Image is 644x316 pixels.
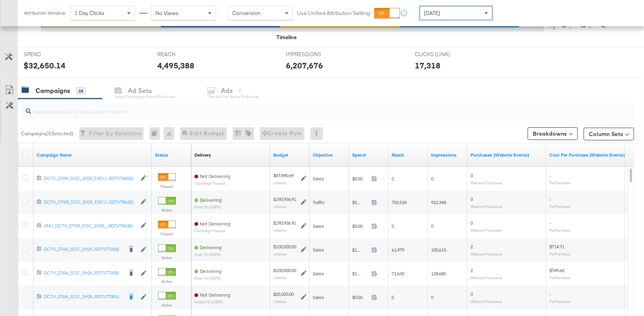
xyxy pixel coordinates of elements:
[273,275,286,280] sub: Lifetime
[273,180,286,185] sub: Lifetime
[470,180,502,185] sub: Website Purchases
[194,152,211,158] div: Delivery
[392,271,404,276] span: 71,630
[470,275,502,280] sub: Website Purchases
[392,176,394,182] span: 0
[431,152,464,158] a: The number of times your ad was served. On mobile apps an ad is counted as served the first time ...
[431,247,446,253] span: 105,615
[392,247,404,253] span: 61,479
[44,175,136,182] a: DCTV_DTAR_SOC_2H25_EXCU...RDTV78656)
[470,291,473,297] span: 0
[549,172,551,178] span: -
[44,223,136,229] div: DNU_DCTV_DTSR_SOC_2H25_...RDTV78635)
[194,252,222,257] sub: ends on [DATE]
[273,267,296,274] div: $100,000.00
[158,255,176,260] label: Active
[549,299,570,304] sub: Per Purchase
[44,199,136,205] div: DCTV_DTSR_SOC_2H25_EXCU...RDTV78635)
[431,271,446,276] span: 128,680
[273,196,296,202] div: $190,936.91
[194,205,222,209] sub: ends on [DATE]
[549,196,551,202] span: -
[528,127,578,140] button: Breakdowns
[157,60,194,71] div: 4,495,388
[431,223,433,229] span: 0
[313,176,324,182] span: Sales
[549,244,564,250] span: $714.71
[31,100,579,116] input: Search Campaigns by Name, ID or Objective
[158,208,176,213] label: Active
[424,9,440,17] span: [DATE]
[584,128,634,140] button: Column Sets
[21,130,73,137] div: Campaigns ( 0 Selected)
[352,223,368,229] span: $0.00
[313,271,324,276] span: Sales
[76,87,86,95] div: 68
[273,204,286,209] sub: Lifetime
[352,199,368,205] span: $5,102.56
[392,223,394,229] span: 0
[44,246,123,252] div: DCTV_DTAA_SOC_2H25...RDTV77258)
[194,276,222,280] sub: ends on [DATE]
[549,252,570,256] sub: Per Purchase
[37,152,149,158] a: Your campaign name.
[24,51,83,58] span: SPEND
[549,228,570,233] sub: Per Purchase
[549,267,564,273] span: $749.60
[470,152,543,158] a: The number of times a purchase was made tracked by your Custom Audience pixel on your website aft...
[273,220,296,226] div: $190,936.91
[549,152,625,158] a: The average cost for each purchase tracked by your Custom Audience pixel on your website after pe...
[44,199,136,206] a: DCTV_DTSR_SOC_2H25_EXCU...RDTV78635)
[470,204,502,209] sub: Website Purchases
[24,60,65,71] div: $32,650.14
[392,199,407,205] span: 755,534
[273,152,306,158] a: The maximum amount you're willing to spend on your ads, on average each day or over the lifetime ...
[75,9,105,17] span: 1 Day Clicks
[194,152,211,158] a: Reflects the ability of your Ad Campaign to achieve delivery based on ad states, schedule and bud...
[599,9,607,28] text: Actions
[470,244,473,250] span: 2
[149,127,164,140] div: 0
[273,299,286,304] sub: Lifetime
[470,267,473,273] span: 2
[158,303,176,308] label: Active
[352,294,368,300] span: $0.00
[431,176,433,182] span: 0
[273,228,286,233] sub: Lifetime
[232,9,261,17] span: Conversion
[313,152,346,158] a: Your campaign's objective.
[194,229,230,233] sub: Campaign Paused
[352,247,368,253] span: $1,429.41
[392,294,394,300] span: 0
[549,275,570,280] sub: Per Purchase
[431,199,446,205] span: 922,348
[194,181,230,185] sub: Campaign Paused
[470,299,502,304] sub: Website Purchases
[580,8,587,28] text: Delivery
[549,204,570,209] sub: Per Purchase
[549,220,551,226] span: -
[276,34,297,41] div: Timeline
[35,86,70,95] div: Campaigns
[200,173,230,179] span: Not Delivering
[470,196,473,202] span: 0
[313,247,324,253] span: Sales
[158,184,176,189] label: Paused
[200,197,222,203] span: Delivering
[313,294,324,300] span: Sales
[44,246,123,254] a: DCTV_DTAA_SOC_2H25...RDTV77258)
[273,244,296,250] div: $100,000.00
[273,291,294,297] div: $25,000.00
[352,152,385,158] a: The total amount spent to date.
[286,60,323,71] div: 6,207,676
[200,244,222,250] span: Delivering
[273,172,294,179] div: $87,890.69
[158,231,176,237] label: Paused
[44,270,123,278] a: DCTV_DTAA_SOC_2H25...RDTV77258)
[297,9,371,17] label: Use Unified Attribution Setting:
[431,294,433,300] span: 0
[286,51,345,58] span: IMPRESSIONS
[470,172,473,178] span: 0
[44,175,136,182] div: DCTV_DTAR_SOC_2H25_EXCU...RDTV78656)
[44,223,136,229] a: DNU_DCTV_DTSR_SOC_2H25_...RDTV78635)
